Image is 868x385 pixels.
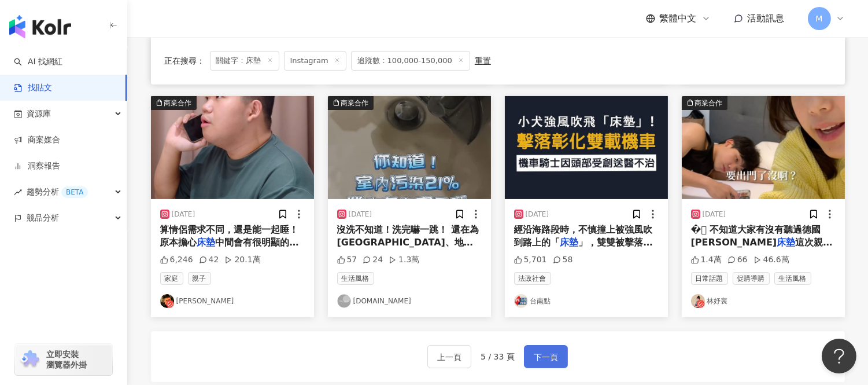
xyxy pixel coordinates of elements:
span: M [815,12,822,25]
button: 商業合作 [151,96,314,199]
div: 57 [337,254,357,266]
button: 下一頁 [524,345,568,368]
span: �🏼 不知道大家有沒有聽過德國[PERSON_NAME] [691,224,821,248]
div: 1.4萬 [691,254,722,266]
div: 58 [553,254,573,266]
div: 5,701 [514,254,547,266]
span: 立即安裝 瀏覽器外掛 [46,349,87,370]
img: post-image [328,96,491,199]
span: 沒洗不知道！洗完嚇一跳！ 還在為[GEOGRAPHIC_DATA]、地毯、 [337,224,479,261]
span: 追蹤數：100,000-150,000 [351,51,470,71]
a: 洞察報告 [14,160,60,172]
img: KOL Avatar [691,294,705,308]
span: 促購導購 [733,272,770,285]
div: 商業合作 [341,97,369,109]
mark: 床墊 [560,237,579,248]
button: 上一頁 [427,345,471,368]
a: KOL Avatar台南點 [514,294,659,308]
span: Instagram [284,51,346,71]
div: 24 [363,254,383,266]
a: KOL Avatar林妤襄 [691,294,836,308]
span: 關鍵字：床墊 [210,51,279,71]
span: 競品分析 [27,205,59,231]
span: 生活風格 [774,272,811,285]
iframe: Help Scout Beacon - Open [822,339,856,373]
div: 6,246 [160,254,193,266]
img: KOL Avatar [160,294,174,308]
a: KOL Avatar[PERSON_NAME] [160,294,305,308]
div: BETA [61,186,88,198]
img: post-image [682,96,845,199]
div: [DATE] [172,210,195,219]
span: 資源庫 [27,101,51,127]
div: 商業合作 [164,97,192,109]
div: 46.6萬 [754,254,789,266]
a: searchAI 找網紅 [14,56,62,68]
span: rise [14,188,22,196]
button: 商業合作 [328,96,491,199]
span: 5 / 33 頁 [481,352,515,361]
span: 法政社會 [514,272,551,285]
button: 商業合作 [682,96,845,199]
div: [DATE] [703,210,726,219]
div: 42 [199,254,219,266]
div: 1.3萬 [389,254,419,266]
img: KOL Avatar [337,294,351,308]
div: [DATE] [349,210,372,219]
img: chrome extension [19,350,41,369]
span: 中間會有很明顯的區隔 親自體驗過後真 [160,237,299,261]
img: post-image [151,96,314,199]
div: 重置 [475,56,491,65]
div: 商業合作 [695,97,723,109]
div: [DATE] [526,210,549,219]
span: 經沿海路段時，不慎撞上被強風吹到路上的「 [514,224,653,248]
a: 找貼文 [14,82,52,94]
span: 繁體中文 [660,12,697,25]
mark: 床墊 [197,237,216,248]
span: 正在搜尋 ： [165,56,205,65]
a: 商案媒合 [14,134,60,146]
img: KOL Avatar [514,294,528,308]
div: 20.1萬 [224,254,260,266]
span: 家庭 [160,272,183,285]
span: 生活風格 [337,272,374,285]
a: chrome extension立即安裝 瀏覽器外掛 [15,344,112,375]
span: 親子 [188,272,211,285]
div: 66 [727,254,748,266]
mark: 床墊 [777,237,795,248]
span: 日常話題 [691,272,728,285]
span: 上一頁 [437,350,461,364]
img: post-image [505,96,668,199]
span: 算情侶需求不同，還是能一起睡！ 原本擔心 [160,224,299,248]
span: 」，雙雙被擊落，後座友人雖然僅受輕傷 [514,237,653,261]
span: 下一頁 [534,350,558,364]
a: KOL Avatar[DOMAIN_NAME] [337,294,482,308]
img: logo [9,15,71,38]
span: 活動訊息 [748,13,785,24]
span: 趨勢分析 [27,179,88,205]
